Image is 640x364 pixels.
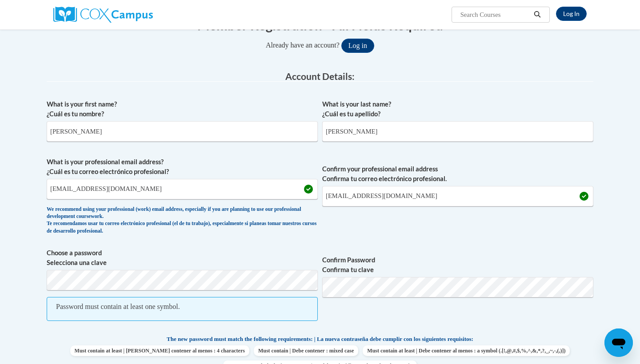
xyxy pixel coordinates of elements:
[47,99,318,119] label: What is your first name? ¿Cuál es tu nombre?
[460,9,531,20] input: Search Courses
[285,71,355,82] span: Account Details:
[556,7,587,21] a: Log In
[254,345,358,356] span: Must contain | Debe contener : mixed case
[322,99,593,119] label: What is your last name? ¿Cuál es tu apellido?
[47,121,318,142] input: Metadata input
[56,302,180,312] div: Password must contain at least one symbol.
[604,328,633,357] iframe: Button to launch messaging window
[47,206,318,235] div: We recommend using your professional (work) email address, especially if you are planning to use ...
[266,41,340,49] span: Already have an account?
[53,7,153,23] img: Cox Campus
[322,164,593,184] label: Confirm your professional email address Confirma tu correo electrónico profesional.
[47,157,318,177] label: What is your professional email address? ¿Cuál es tu correo electrónico profesional?
[341,39,374,53] button: Log in
[70,345,249,356] span: Must contain at least | [PERSON_NAME] contener al menos : 4 characters
[322,255,593,275] label: Confirm Password Confirma tu clave
[322,121,593,142] input: Metadata input
[322,186,593,206] input: Required
[167,335,473,343] span: The new password must match the following requirements: | La nueva contraseña debe cumplir con lo...
[363,345,570,356] span: Must contain at least | Debe contener al menos : a symbol (.[!,@,#,$,%,^,&,*,?,_,~,-,(,)])
[531,9,544,20] button: Search
[47,179,318,199] input: Metadata input
[47,248,318,268] label: Choose a password Selecciona una clave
